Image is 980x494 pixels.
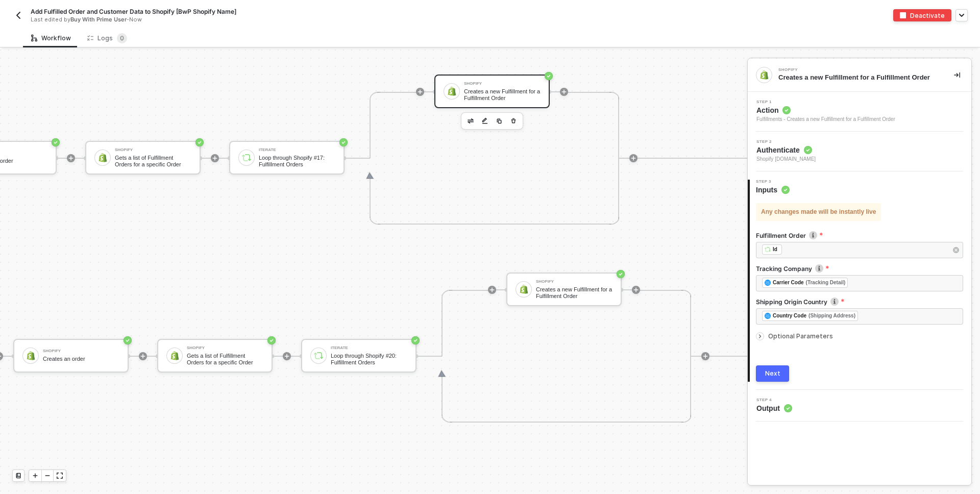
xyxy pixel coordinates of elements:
[493,115,505,127] button: copy-block
[765,313,771,319] img: fieldIcon
[339,138,348,146] span: icon-success-page
[756,365,789,382] button: Next
[756,180,790,184] span: Step 3
[259,155,335,167] div: Loop through Shopify #17: Fulfillment Orders
[267,336,276,344] span: icon-success-page
[778,73,938,82] div: Creates a new Fulfillment for a Fulfillment Order
[773,278,804,287] div: Carrier Code
[748,100,971,123] div: Step 1Action Fulfillments - Creates a new Fulfillment for a Fulfillment Order
[124,336,132,344] span: icon-success-page
[778,68,932,72] div: Shopify
[57,473,63,479] span: icon-expand
[545,72,553,80] span: icon-success-page
[464,88,541,101] div: Creates a new Fulfillment for a Fulfillment Order
[765,246,771,253] img: fieldIcon
[117,33,127,43] sup: 0
[756,298,963,306] label: Shipping Origin Country
[702,353,708,359] span: icon-play
[900,12,906,18] img: deactivate
[773,311,806,320] div: Country Code
[115,148,191,152] div: Shopify
[43,349,119,353] div: Shopify
[464,82,541,86] div: Shopify
[630,155,636,161] span: icon-play
[31,34,71,42] div: Workflow
[70,16,127,23] span: Buy With Prime User
[242,153,251,162] img: icon
[748,180,971,382] div: Step 3Inputs Any changes made will be instantly liveFulfillment Ordericon-infofieldIconIdTracking...
[31,16,467,23] div: Last edited by - Now
[68,155,74,161] span: icon-play
[44,473,51,479] span: icon-minus
[187,353,263,365] div: Gets a list of Fulfillment Orders for a specific Order
[748,398,971,413] div: Step 4Output
[617,270,625,278] span: icon-success-page
[31,7,236,16] span: Add Fulfilled Order and Customer Data to Shopify [BwP Shopify Name]
[910,11,945,20] div: Deactivate
[12,9,24,21] button: back
[808,312,855,320] div: (Shipping Address)
[195,138,204,146] span: icon-success-page
[759,70,769,80] img: integration-icon
[489,287,495,293] span: icon-play
[140,353,146,359] span: icon-play
[765,280,771,286] img: fieldIcon
[519,285,528,294] img: icon
[756,331,963,342] div: Optional Parameters
[482,117,488,125] img: edit-cred
[773,245,777,254] div: Id
[756,140,816,144] span: Step 2
[479,115,491,127] button: edit-cred
[496,118,502,124] img: copy-block
[756,185,790,195] span: Inputs
[26,351,35,360] img: icon
[464,115,477,127] button: edit-cred
[768,332,833,340] span: Optional Parameters
[259,148,335,152] div: Iterate
[756,105,895,115] span: Action
[98,153,107,162] img: icon
[115,155,191,167] div: Gets a list of Fulfillment Orders for a specific Order
[284,353,290,359] span: icon-play
[756,145,816,155] span: Authenticate
[756,398,792,402] span: Step 4
[314,351,323,360] img: icon
[893,9,951,21] button: deactivateDeactivate
[447,87,456,96] img: icon
[87,33,127,43] div: Logs
[331,346,407,350] div: Iterate
[417,89,423,95] span: icon-play
[756,264,963,273] label: Tracking Company
[536,280,612,284] div: Shopify
[809,231,817,239] img: icon-info
[806,279,846,287] div: (Tracking Detail)
[536,286,612,299] div: Creates a new Fulfillment for a Fulfillment Order
[756,203,881,221] div: Any changes made will be instantly live
[756,155,816,163] span: Shopify [DOMAIN_NAME]
[633,287,639,293] span: icon-play
[756,231,963,240] label: Fulfillment Order
[212,155,218,161] span: icon-play
[756,403,792,413] span: Output
[43,356,119,362] div: Creates an order
[815,264,823,273] img: icon-info
[411,336,420,344] span: icon-success-page
[756,100,895,104] span: Step 1
[14,11,22,19] img: back
[756,115,895,123] div: Fulfillments - Creates a new Fulfillment for a Fulfillment Order
[954,72,960,78] span: icon-collapse-right
[32,473,38,479] span: icon-play
[561,89,567,95] span: icon-play
[468,118,474,123] img: edit-cred
[830,298,839,306] img: icon-info
[170,351,179,360] img: icon
[765,369,780,378] div: Next
[748,140,971,163] div: Step 2Authenticate Shopify [DOMAIN_NAME]
[52,138,60,146] span: icon-success-page
[187,346,263,350] div: Shopify
[331,353,407,365] div: Loop through Shopify #20: Fulfillment Orders
[757,333,763,339] span: icon-arrow-right-small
